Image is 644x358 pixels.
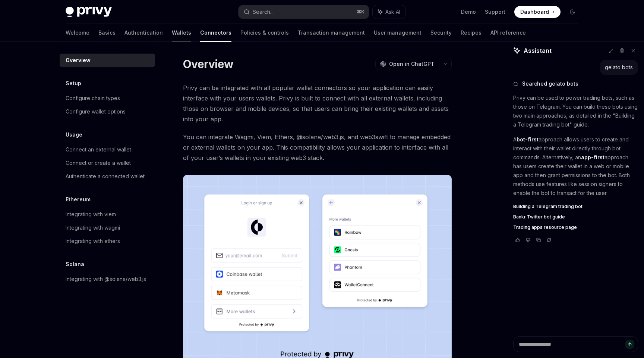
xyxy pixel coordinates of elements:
[60,54,155,67] a: Overview
[375,58,439,70] button: Open in ChatGPT
[66,237,120,246] div: Integrating with ethers
[66,56,91,65] div: Overview
[172,24,191,42] a: Wallets
[66,172,145,181] div: Authenticate a connected wallet
[60,208,155,221] a: Integrating with viem
[513,214,565,220] span: Bankr Twitter bot guide
[66,79,81,88] h5: Setup
[461,24,482,42] a: Recipes
[60,156,155,170] a: Connect or create a wallet
[485,8,505,16] a: Support
[389,60,435,68] span: Open in ChatGPT
[581,154,604,160] strong: app-first
[60,234,155,248] a: Integrating with ethers
[66,275,146,284] div: Integrating with @solana/web3.js
[520,8,549,16] span: Dashboard
[66,159,131,167] div: Connect or create a wallet
[513,80,638,87] button: Searched gelato bots
[200,24,231,42] a: Connectors
[66,223,120,232] div: Integrating with wagmi
[60,221,155,234] a: Integrating with wagmi
[183,132,452,163] span: You can integrate Wagmi, Viem, Ethers, @solana/web3.js, and web3swift to manage embedded or exter...
[240,24,289,42] a: Policies & controls
[60,143,155,156] a: Connect an external wallet
[513,135,638,198] p: A approach allows users to create and interact with their wallet directly through bot commands. A...
[66,24,89,42] a: Welcome
[513,214,638,220] a: Bankr Twitter bot guide
[517,136,539,143] strong: bot-first
[66,94,120,103] div: Configure chain types
[298,24,365,42] a: Transaction management
[522,80,578,87] span: Searched gelato bots
[66,195,91,204] h5: Ethereum
[385,8,400,16] span: Ask AI
[60,272,155,286] a: Integrating with @solana/web3.js
[60,105,155,118] a: Configure wallet options
[513,204,638,210] a: Building a Telegram trading bot
[374,24,422,42] a: User management
[239,5,369,19] button: Search...⌘K
[461,8,476,16] a: Demo
[66,210,116,219] div: Integrating with viem
[514,6,561,18] a: Dashboard
[60,92,155,105] a: Configure chain types
[253,7,274,16] div: Search...
[605,64,633,71] div: gelato bots
[66,107,126,116] div: Configure wallet options
[513,204,583,210] span: Building a Telegram trading bot
[60,170,155,183] a: Authenticate a connected wallet
[513,224,638,230] a: Trading apps resource page
[124,24,163,42] a: Authentication
[66,145,131,154] div: Connect an external wallet
[357,9,364,15] span: ⌘ K
[66,130,82,139] h5: Usage
[566,6,578,18] button: Toggle dark mode
[183,83,452,124] span: Privy can be integrated with all popular wallet connectors so your application can easily interfa...
[625,340,634,349] button: Send message
[524,46,552,55] span: Assistant
[66,7,112,17] img: dark logo
[66,260,84,269] h5: Solana
[513,224,577,230] span: Trading apps resource page
[490,24,526,42] a: API reference
[430,24,452,42] a: Security
[98,24,116,42] a: Basics
[373,5,405,19] button: Ask AI
[513,93,638,129] p: Privy can be used to power trading bots, such as those on Telegram. You can build these bots usin...
[183,57,233,71] h1: Overview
